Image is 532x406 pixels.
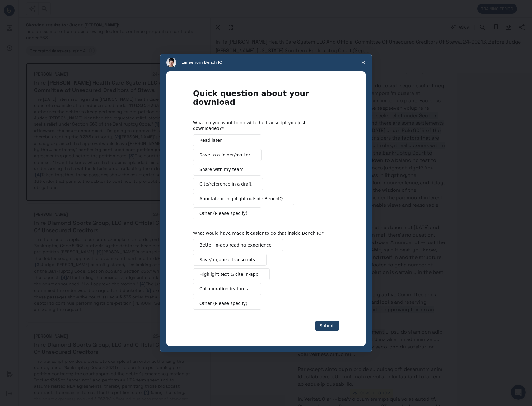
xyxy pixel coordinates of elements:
div: What would have made it easier to do that inside Bench IQ [193,230,330,236]
span: Save to a folder/matter [199,152,250,158]
span: from Bench IQ [193,60,222,65]
button: Submit [315,321,339,331]
span: Save/organize transcripts [199,256,255,263]
img: Profile image for Lailee [166,58,176,67]
div: What do you want to do with the transcript you just downloaded? [193,120,330,131]
span: Lailee [181,60,193,65]
button: Share with my team [193,164,261,176]
span: Highlight text & cite in-app [199,271,258,278]
button: Cite/reference in a draft [193,178,263,190]
button: Other (Please specify) [193,298,261,310]
button: Read later [193,134,261,146]
span: Annotate or highlight outside BenchIQ [199,196,283,202]
button: Save to a folder/matter [193,149,262,161]
span: Other (Please specify) [199,210,247,217]
span: Collaboration features [199,286,248,292]
span: Other (Please specify) [199,300,247,307]
span: Read later [199,137,222,144]
button: Other (Please specify) [193,207,261,219]
span: Share with my team [199,166,244,173]
button: Annotate or highlight outside BenchIQ [193,193,294,205]
button: Collaboration features [193,283,261,295]
span: Better in-app reading experience [199,242,272,248]
h1: Quick question about your download [193,89,339,111]
span: Close survey [354,54,372,71]
button: Save/organize transcripts [193,254,267,266]
button: Better in-app reading experience [193,239,283,251]
span: Cite/reference in a draft [199,181,251,187]
button: Highlight text & cite in-app [193,268,270,280]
